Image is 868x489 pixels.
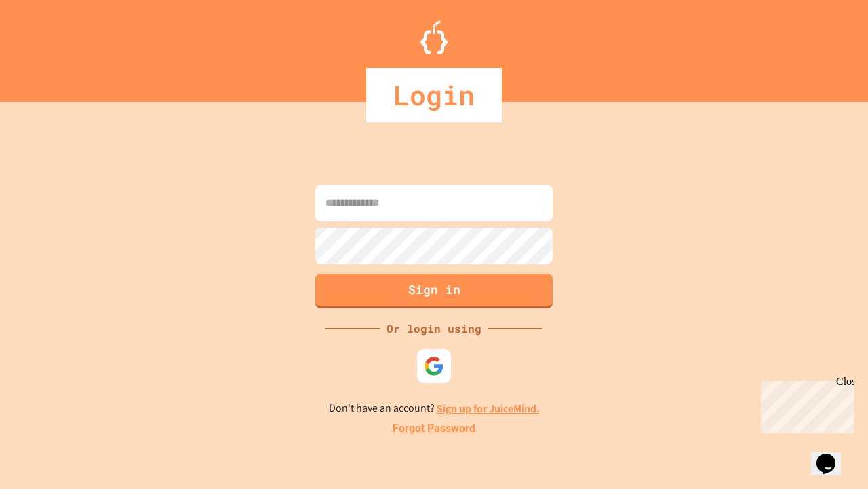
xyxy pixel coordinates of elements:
a: Sign up for JuiceMind. [437,401,540,416]
div: Chat with us now!Close [5,5,94,86]
button: Sign in [315,274,553,308]
img: google-icon.svg [424,356,444,376]
a: Forgot Password [393,420,475,437]
iframe: chat widget [811,435,854,475]
div: Or login using [380,321,488,337]
p: Don't have an account? [329,400,540,417]
img: Logo.svg [420,20,448,54]
div: Login [366,68,502,122]
iframe: chat widget [755,376,854,433]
